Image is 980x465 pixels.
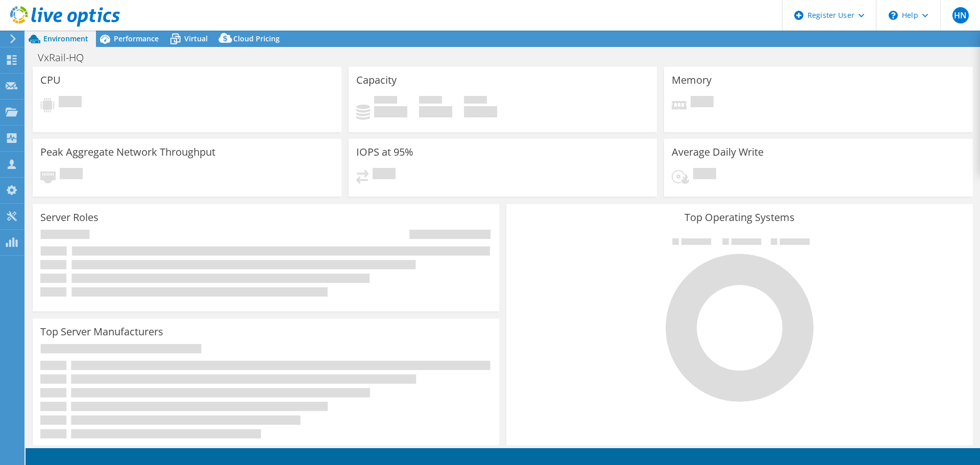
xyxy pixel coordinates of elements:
[43,34,88,43] span: Environment
[464,106,497,117] h4: 0 GiB
[691,96,714,110] span: Pending
[419,106,452,117] h4: 0 GiB
[373,168,396,182] span: Pending
[33,52,100,63] h1: VxRail-HQ
[514,212,965,223] h3: Top Operating Systems
[40,75,61,86] h3: CPU
[40,212,99,223] h3: Server Roles
[672,75,712,86] h3: Memory
[374,96,397,106] span: Used
[114,34,159,43] span: Performance
[40,146,215,158] h3: Peak Aggregate Network Throughput
[60,168,83,182] span: Pending
[952,7,969,23] span: HN
[419,96,442,106] span: Free
[233,34,280,43] span: Cloud Pricing
[59,96,82,110] span: Pending
[184,34,208,43] span: Virtual
[374,106,407,117] h4: 0 GiB
[40,326,163,337] h3: Top Server Manufacturers
[356,146,413,158] h3: IOPS at 95%
[693,168,716,182] span: Pending
[889,11,898,20] svg: \n
[464,96,487,106] span: Total
[356,75,397,86] h3: Capacity
[672,146,764,158] h3: Average Daily Write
